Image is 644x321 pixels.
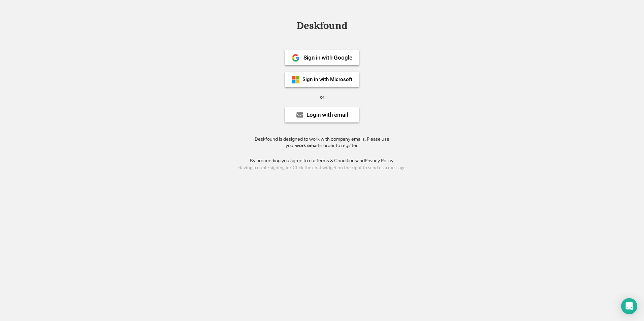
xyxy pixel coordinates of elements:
[295,143,319,148] strong: work email
[293,21,351,31] div: Deskfound
[320,94,324,101] div: or
[307,112,348,118] div: Login with email
[365,158,394,164] a: Privacy Policy.
[292,76,300,84] img: ms-symbollockup_mssymbol_19.png
[246,136,398,149] div: Deskfound is designed to work with company emails. Please use your in order to register.
[302,77,352,82] div: Sign in with Microsoft
[303,55,352,61] div: Sign in with Google
[316,158,357,164] a: Terms & Conditions
[292,54,300,62] img: 1024px-Google__G__Logo.svg.png
[621,298,637,314] div: Open Intercom Messenger
[250,157,394,164] div: By proceeding you agree to our and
